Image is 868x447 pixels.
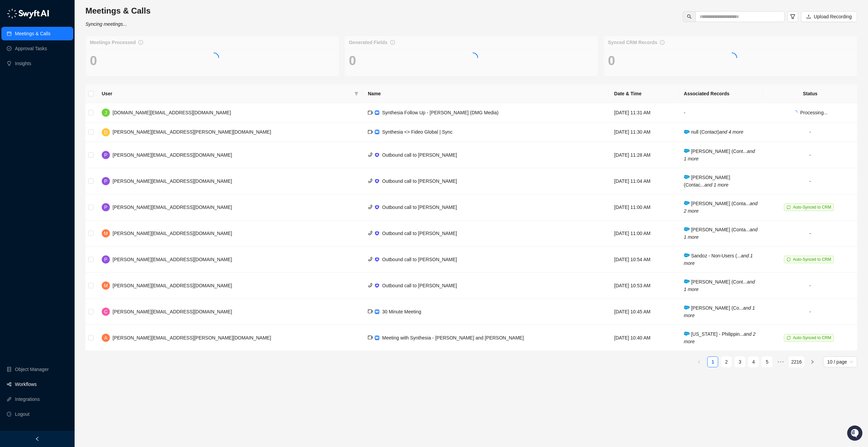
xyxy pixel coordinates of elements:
td: - [763,299,857,325]
span: [PERSON_NAME] (Cont... [684,149,755,161]
span: Auto-Synced to CRM [793,257,831,262]
span: [PERSON_NAME][EMAIL_ADDRESS][PERSON_NAME][DOMAIN_NAME] [113,335,271,341]
span: null (Contact) [684,129,743,135]
span: sync [787,205,791,209]
td: - [678,103,763,122]
a: 📶Status [28,92,55,104]
span: loading [727,53,737,63]
span: Auto-Synced to CRM [793,335,831,340]
span: filter [354,92,358,96]
span: Outbound call to [PERSON_NAME] [382,257,457,262]
span: M [104,282,108,289]
img: zoom-DkfWWZB2.png [375,110,379,115]
a: 2 [721,357,731,367]
img: zoom-DkfWWZB2.png [375,335,379,340]
button: Upload Recording [801,11,857,22]
li: Next Page [807,356,818,367]
i: and 1 more [684,149,755,161]
td: [DATE] 11:31 AM [609,103,678,122]
span: phone [368,257,373,261]
img: ix+ea6nV3o2uKgAAAABJRU5ErkJggg== [375,257,379,262]
span: video-camera [368,130,373,134]
li: 2 [721,356,732,367]
a: Meetings & Calls [15,27,51,40]
button: Start new chat [115,63,123,72]
span: video-camera [368,110,373,115]
span: [US_STATE] - Philippin... [684,331,756,344]
span: phone [368,178,373,183]
span: [PERSON_NAME][EMAIL_ADDRESS][DOMAIN_NAME] [113,257,232,262]
span: 10 / page [827,357,853,367]
a: Insights [15,57,31,70]
span: J [105,109,107,116]
span: Docs [14,95,25,102]
i: and 1 more [684,253,753,266]
span: [PERSON_NAME][EMAIL_ADDRESS][DOMAIN_NAME] [113,178,232,184]
span: [PERSON_NAME][EMAIL_ADDRESS][DOMAIN_NAME] [113,152,232,158]
li: 5 [762,356,772,367]
span: P [104,177,107,185]
span: search [687,14,692,19]
div: Page Size [823,356,857,367]
td: - [763,168,857,194]
span: Sandoz - Non-Users (... [684,253,753,266]
img: ix+ea6nV3o2uKgAAAABJRU5ErkJggg== [375,205,379,210]
a: Workflows [15,377,37,391]
img: Swyft AI [7,7,20,20]
span: [PERSON_NAME][EMAIL_ADDRESS][DOMAIN_NAME] [113,309,232,314]
span: phone [368,152,373,157]
span: 30 Minute Meeting [382,309,421,314]
div: We're offline, we'll be back soon [23,68,88,74]
td: [DATE] 10:45 AM [609,299,678,325]
td: [DATE] 11:28 AM [609,142,678,168]
i: and 4 more [719,129,743,135]
i: and 2 more [684,331,756,344]
button: left [694,356,705,367]
img: ix+ea6nV3o2uKgAAAABJRU5ErkJggg== [375,179,379,183]
img: 5124521997842_fc6d7dfcefe973c2e489_88.png [7,61,19,74]
span: sync [787,257,791,261]
th: Date & Time [609,84,678,103]
span: [PERSON_NAME][EMAIL_ADDRESS][PERSON_NAME][DOMAIN_NAME] [113,129,271,135]
a: 5 [762,357,772,367]
span: loading [209,53,219,63]
span: Outbound call to [PERSON_NAME] [382,152,457,158]
span: loading [468,53,478,63]
i: Syncing meetings... [85,21,127,27]
p: Welcome 👋 [7,27,123,38]
a: Object Manager [15,363,49,376]
i: and 1 more [704,182,728,188]
span: upload [806,14,811,19]
span: Logout [15,407,29,421]
img: zoom-DkfWWZB2.png [375,130,379,134]
span: [PERSON_NAME][EMAIL_ADDRESS][DOMAIN_NAME] [113,231,232,236]
div: 📶 [31,96,36,101]
span: video-camera [368,309,373,314]
span: [PERSON_NAME] (Conta... [684,227,757,240]
a: Approval Tasks [15,42,47,55]
img: logo-05li4sbe.png [7,8,49,19]
li: 2216 [789,356,804,367]
span: Outbound call to [PERSON_NAME] [382,283,457,288]
h2: How can we help? [7,38,123,49]
iframe: Open customer support [846,425,865,443]
span: filter [353,89,360,99]
span: [PERSON_NAME][EMAIL_ADDRESS][DOMAIN_NAME] [113,283,232,288]
span: phone [368,205,373,209]
span: [PERSON_NAME] (Conta... [684,201,757,214]
span: Outbound call to [PERSON_NAME] [382,205,457,210]
img: ix+ea6nV3o2uKgAAAABJRU5ErkJggg== [375,231,379,236]
span: [DOMAIN_NAME][EMAIL_ADDRESS][DOMAIN_NAME] [113,110,231,115]
span: P [104,256,107,263]
a: 2216 [789,357,804,367]
th: Name [362,84,609,103]
img: zoom-DkfWWZB2.png [375,309,379,314]
a: 📚Docs [4,92,28,104]
td: [DATE] 10:54 AM [609,247,678,273]
span: phone [368,231,373,235]
td: [DATE] 11:00 AM [609,220,678,247]
th: Associated Records [678,84,763,103]
div: 📚 [7,96,12,101]
li: Previous Page [694,356,705,367]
